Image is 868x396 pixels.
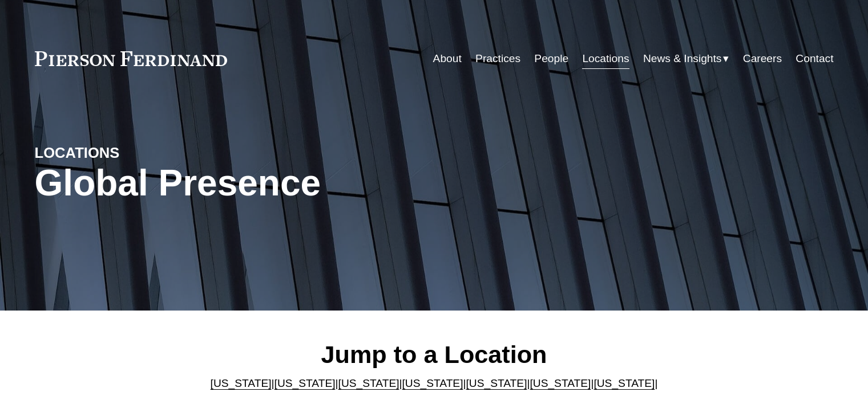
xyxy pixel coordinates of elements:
[643,48,729,70] a: folder dropdown
[643,49,722,69] span: News & Insights
[796,48,833,70] a: Contact
[433,48,462,70] a: About
[211,377,272,389] a: [US_STATE]
[466,377,527,389] a: [US_STATE]
[582,48,629,70] a: Locations
[534,48,568,70] a: People
[743,48,782,70] a: Careers
[274,377,336,389] a: [US_STATE]
[594,377,655,389] a: [US_STATE]
[530,377,591,389] a: [US_STATE]
[35,144,235,162] h4: LOCATIONS
[338,377,399,389] a: [US_STATE]
[402,377,463,389] a: [US_STATE]
[475,48,520,70] a: Practices
[201,340,667,369] h2: Jump to a Location
[35,162,567,204] h1: Global Presence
